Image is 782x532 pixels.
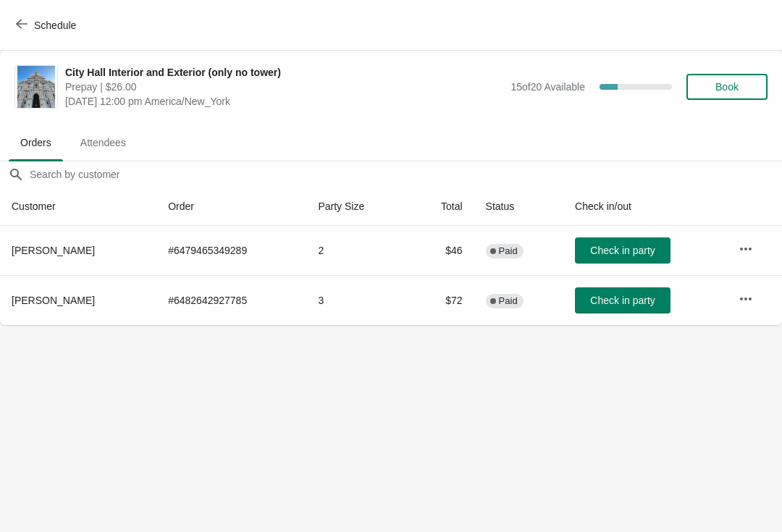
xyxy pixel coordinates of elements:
td: # 6482642927785 [156,275,306,325]
button: Schedule [7,12,88,38]
span: [PERSON_NAME] [12,245,95,256]
th: Order [156,187,306,226]
button: Book [686,74,768,100]
img: City Hall Interior and Exterior (only no tower) [17,66,56,108]
span: Prepay | $26.00 [65,80,503,94]
td: 2 [306,226,408,275]
span: 15 of 20 Available [510,81,585,93]
span: Paid [499,245,518,257]
span: Check in party [590,295,655,306]
td: $72 [408,275,474,325]
button: Check in party [575,237,670,263]
span: [PERSON_NAME] [12,295,95,306]
span: Attendees [69,130,138,156]
span: Book [715,81,739,93]
button: Check in party [575,287,670,313]
input: Search by customer [29,161,782,187]
span: Orders [9,130,63,156]
td: $46 [408,226,474,275]
span: Schedule [34,20,76,31]
th: Total [408,187,474,226]
td: 3 [306,275,408,325]
td: # 6479465349289 [156,226,306,275]
th: Check in/out [563,187,727,226]
th: Party Size [306,187,408,226]
th: Status [474,187,563,226]
span: [DATE] 12:00 pm America/New_York [65,94,503,109]
span: City Hall Interior and Exterior (only no tower) [65,65,503,80]
span: Check in party [590,245,655,256]
span: Paid [499,295,518,307]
